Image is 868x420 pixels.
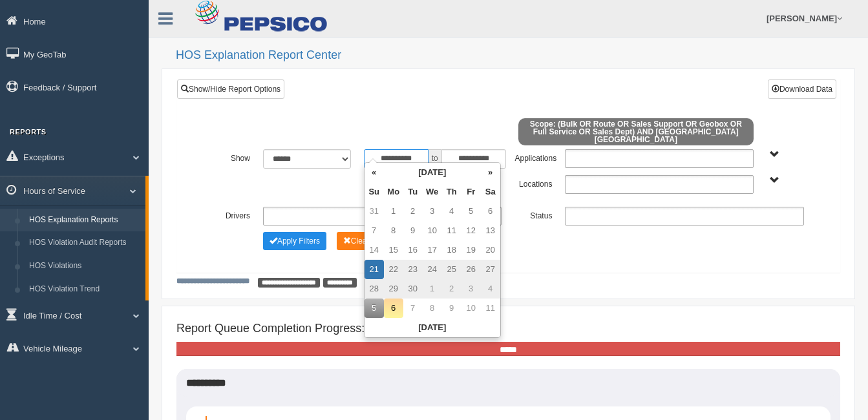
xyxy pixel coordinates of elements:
a: HOS Violation Trend [23,278,145,301]
td: 15 [384,240,403,260]
h2: HOS Explanation Report Center [176,49,855,62]
span: Scope: (Bulk OR Route OR Sales Support OR Geobox OR Full Service OR Sales Dept) AND [GEOGRAPHIC_D... [518,118,754,145]
label: Status [508,207,558,222]
td: 24 [423,260,442,279]
th: « [365,163,384,182]
th: Fr [461,182,481,202]
td: 25 [442,260,461,279]
td: 8 [423,299,442,318]
td: 6 [481,202,500,221]
th: Mo [384,182,403,202]
th: Su [365,182,384,202]
td: 5 [461,202,481,221]
a: Show/Hide Report Options [177,79,284,99]
td: 16 [403,240,423,260]
td: 9 [403,221,423,240]
td: 1 [423,279,442,299]
td: 23 [403,260,423,279]
th: We [423,182,442,202]
td: 30 [403,279,423,299]
td: 9 [442,299,461,318]
td: 10 [423,221,442,240]
td: 10 [461,299,481,318]
td: 2 [442,279,461,299]
h4: Report Queue Completion Progress: [176,322,840,335]
td: 21 [365,260,384,279]
th: [DATE] [365,318,500,337]
td: 22 [384,260,403,279]
label: Applications [508,149,558,165]
td: 6 [384,299,403,318]
td: 7 [365,221,384,240]
td: 20 [481,240,500,260]
td: 2 [403,202,423,221]
td: 31 [365,202,384,221]
td: 3 [461,279,481,299]
th: Sa [481,182,500,202]
th: » [481,163,500,182]
td: 17 [423,240,442,260]
td: 4 [442,202,461,221]
th: [DATE] [384,163,481,182]
td: 29 [384,279,403,299]
span: to [429,149,441,169]
button: Download Data [768,79,836,99]
a: HOS Violation Audit Reports [23,231,145,255]
label: Show [206,149,257,165]
td: 12 [461,221,481,240]
td: 19 [461,240,481,260]
button: Change Filter Options [263,232,326,250]
td: 1 [384,202,403,221]
a: HOS Violations [23,255,145,278]
a: HOS Explanation Reports [23,209,145,232]
td: 5 [365,299,384,318]
td: 26 [461,260,481,279]
label: Drivers [206,207,257,222]
th: Th [442,182,461,202]
td: 8 [384,221,403,240]
td: 28 [365,279,384,299]
td: 27 [481,260,500,279]
td: 13 [481,221,500,240]
td: 4 [481,279,500,299]
td: 11 [442,221,461,240]
td: 14 [365,240,384,260]
td: 7 [403,299,423,318]
th: Tu [403,182,423,202]
td: 18 [442,240,461,260]
td: 3 [423,202,442,221]
button: Change Filter Options [337,232,399,250]
label: Locations [509,175,559,191]
td: 11 [481,299,500,318]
